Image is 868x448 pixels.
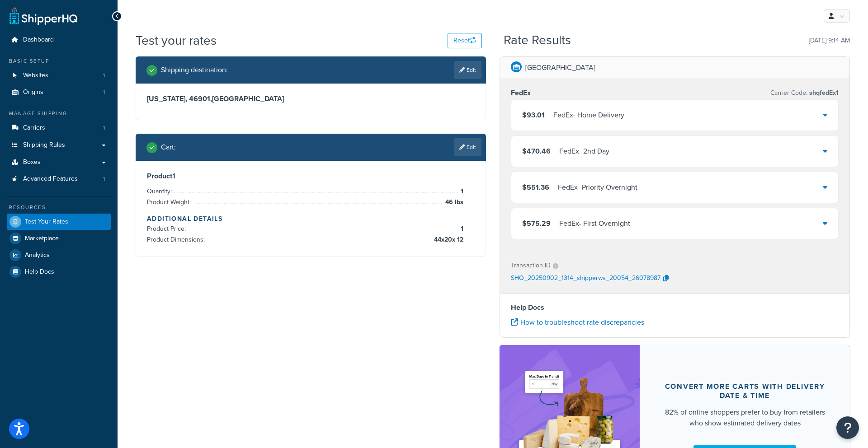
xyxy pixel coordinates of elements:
[7,57,111,65] div: Basic Setup
[7,67,111,84] a: Websites1
[23,124,45,132] span: Carriers
[7,84,111,101] a: Origins1
[25,235,59,243] span: Marketplace
[559,217,630,230] div: FedEx - First Overnight
[7,67,111,84] li: Websites
[147,214,475,224] h4: Additional Details
[23,159,41,166] span: Boxes
[504,33,571,47] h2: Rate Results
[23,141,65,149] span: Shipping Rules
[147,94,475,103] h3: [US_STATE], 46901 , [GEOGRAPHIC_DATA]
[448,33,482,48] button: Reset
[147,224,188,233] span: Product Price:
[511,89,531,98] h3: FedEx
[7,120,111,136] a: Carriers1
[770,87,839,99] p: Carrier Code:
[103,175,105,183] span: 1
[7,247,111,263] a: Analytics
[511,259,551,272] p: Transaction ID
[103,72,105,79] span: 1
[7,264,111,280] a: Help Docs
[7,120,111,136] li: Carriers
[553,109,624,121] div: FedEx - Home Delivery
[511,317,644,327] a: How to troubleshoot rate discrepancies
[807,88,839,98] span: shqfedEx1
[511,272,660,285] p: SHQ_20250902_1314_shipperws_20054_26078987
[661,407,828,429] div: 82% of online shoppers prefer to buy from retailers who show estimated delivery dates
[147,197,193,207] span: Product Weight:
[161,143,176,151] h2: Cart :
[23,36,54,44] span: Dashboard
[7,171,111,187] li: Advanced Features
[836,416,859,439] button: Open Resource Center
[511,302,839,313] h4: Help Docs
[161,66,228,74] h2: Shipping destination :
[454,138,481,156] a: Edit
[525,61,595,74] p: [GEOGRAPHIC_DATA]
[522,218,551,229] span: $575.29
[25,268,54,276] span: Help Docs
[432,234,463,245] span: 44 x 20 x 12
[147,187,174,196] span: Quantity:
[443,197,463,208] span: 46 lbs
[23,175,78,183] span: Advanced Features
[103,89,105,96] span: 1
[25,218,68,226] span: Test Your Rates
[103,124,105,132] span: 1
[7,32,111,48] a: Dashboard
[7,137,111,154] a: Shipping Rules
[7,84,111,101] li: Origins
[7,110,111,117] div: Manage Shipping
[522,110,545,120] span: $93.01
[136,32,217,49] h1: Test your rates
[661,382,828,400] div: Convert more carts with delivery date & time
[454,61,481,79] a: Edit
[23,72,48,79] span: Websites
[522,182,549,192] span: $551.36
[7,171,111,187] a: Advanced Features1
[558,181,637,194] div: FedEx - Priority Overnight
[559,145,609,158] div: FedEx - 2nd Day
[25,252,50,259] span: Analytics
[458,224,463,234] span: 1
[458,186,463,197] span: 1
[7,154,111,171] a: Boxes
[522,146,551,156] span: $470.46
[7,230,111,247] a: Marketplace
[7,214,111,230] a: Test Your Rates
[23,89,43,96] span: Origins
[7,204,111,211] div: Resources
[147,235,207,244] span: Product Dimensions:
[147,172,475,181] h3: Product 1
[809,34,850,47] p: [DATE] 9:14 AM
